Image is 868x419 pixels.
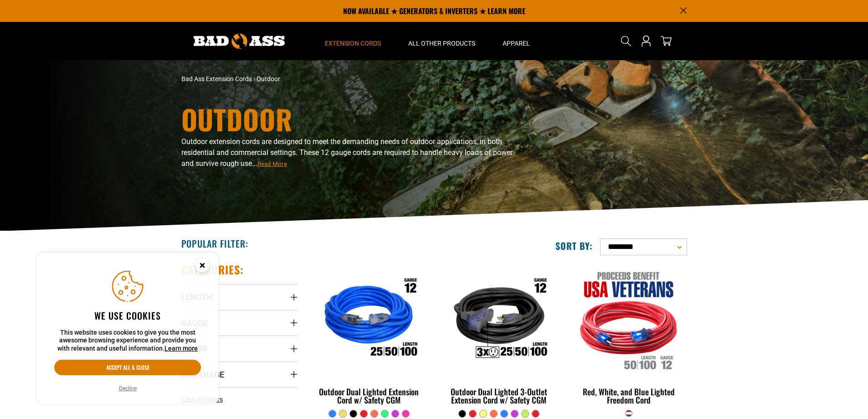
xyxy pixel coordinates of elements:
[181,310,298,336] summary: Gauge
[181,238,248,249] h2: Popular Filter:
[54,360,201,375] button: Accept all & close
[36,253,219,405] aside: Cookie Consent
[181,362,298,387] summary: Amperage
[570,263,687,409] a: Red, White, and Blue Lighted Freedom Cord Red, White, and Blue Lighted Freedom Cord
[503,39,530,47] span: Apparel
[116,384,139,393] button: Decline
[181,74,514,84] nav: breadcrumbs
[311,22,395,60] summary: Extension Cords
[257,160,287,167] span: Read More
[181,105,514,133] h1: Outdoor
[619,34,633,48] summary: Search
[181,284,298,310] summary: Length
[181,137,513,168] span: Outdoor extension cords are designed to meet the demanding needs of outdoor applications, in both...
[408,39,475,47] span: All Other Products
[311,388,427,404] div: Outdoor Dual Lighted Extension Cord w/ Safety CGM
[54,329,201,353] p: This website uses cookies to give you the most awesome browsing experience and provide you with r...
[441,263,557,409] a: Outdoor Dual Lighted 3-Outlet Extension Cord w/ Safety CGM Outdoor Dual Lighted 3-Outlet Extensio...
[164,345,198,352] a: Learn more
[54,310,201,321] h2: We use cookies
[181,336,298,361] summary: Color
[441,388,557,404] div: Outdoor Dual Lighted 3-Outlet Extension Cord w/ Safety CGM
[395,22,489,60] summary: All Other Products
[555,240,593,252] label: Sort by:
[489,22,544,60] summary: Apparel
[325,39,381,47] span: Extension Cords
[194,34,285,49] img: Bad Ass Extension Cords
[442,267,556,372] img: Outdoor Dual Lighted 3-Outlet Extension Cord w/ Safety CGM
[257,75,280,83] span: Outdoor
[311,263,427,409] a: Outdoor Dual Lighted Extension Cord w/ Safety CGM Outdoor Dual Lighted Extension Cord w/ Safety CGM
[253,75,255,83] span: ›
[571,267,686,372] img: Red, White, and Blue Lighted Freedom Cord
[570,388,687,404] div: Red, White, and Blue Lighted Freedom Cord
[181,75,252,83] a: Bad Ass Extension Cords
[312,267,426,372] img: Outdoor Dual Lighted Extension Cord w/ Safety CGM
